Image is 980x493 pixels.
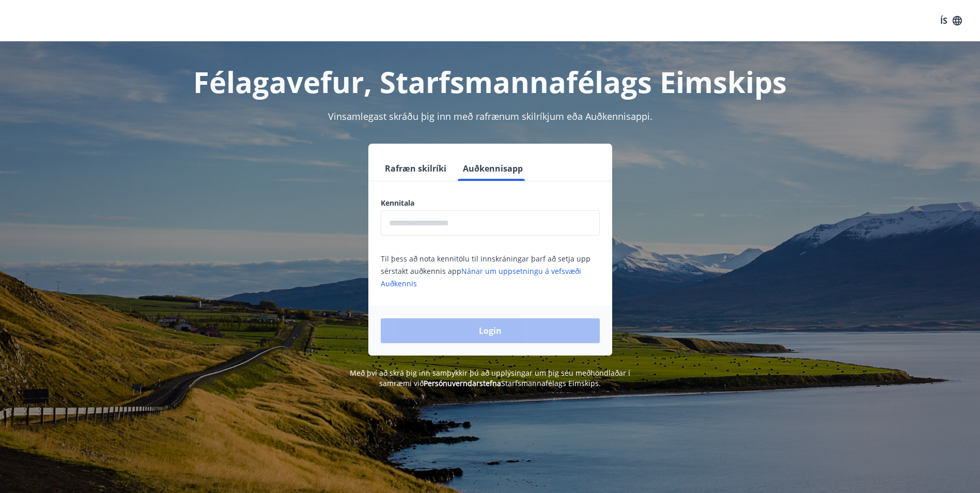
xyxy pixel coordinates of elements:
button: ÍS [935,11,968,30]
button: Auðkennisapp [459,156,527,181]
button: Rafræn skilríki [381,156,450,181]
span: Vinsamlegast skráðu þig inn með rafrænum skilríkjum eða Auðkennisappi. [328,110,652,122]
span: Til þess að nota kennitölu til innskráningar þarf að setja upp sérstakt auðkennis app [381,254,590,288]
a: Persónuverndarstefna [424,378,501,388]
h1: Félagavefur, Starfsmannafélags Eimskips [131,62,850,101]
span: Með því að skrá þig inn samþykkir þú að upplýsingar um þig séu meðhöndlaðar í samræmi við Starfsm... [350,368,630,388]
a: Nánar um uppsetningu á vefsvæði Auðkennis [381,266,581,288]
label: Kennitala [381,198,600,208]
